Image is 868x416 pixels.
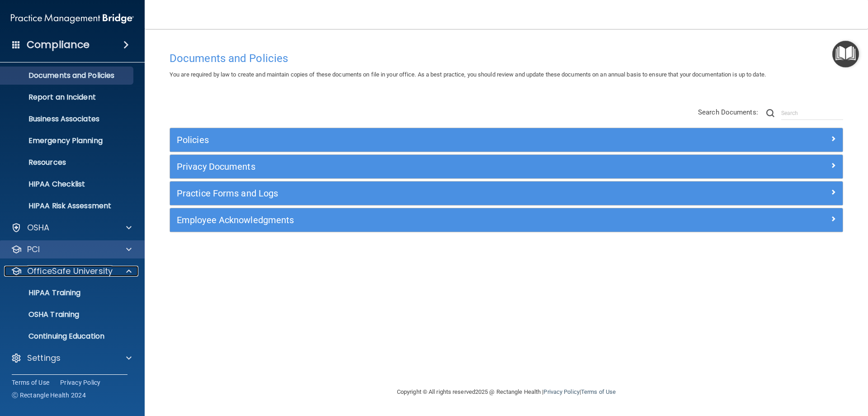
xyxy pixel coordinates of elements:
[177,213,836,227] a: Employee Acknowledgments
[27,222,50,233] p: OSHA
[11,353,132,363] a: Settings
[698,108,758,116] span: Search Documents:
[6,201,129,210] p: HIPAA Risk Assessment
[832,41,859,67] button: Open Resource Center
[11,266,132,277] a: OfficeSafe University
[6,158,129,167] p: Resources
[177,162,668,172] h5: Privacy Documents
[6,71,129,80] p: Documents and Policies
[27,244,40,255] p: PCI
[781,106,843,120] input: Search
[170,53,843,64] h4: Documents and Policies
[177,135,668,145] h5: Policies
[27,266,113,277] p: OfficeSafe University
[170,71,766,78] span: You are required by law to create and maintain copies of these documents on file in your office. ...
[581,388,616,395] a: Terms of Use
[11,244,132,255] a: PCI
[177,186,836,201] a: Practice Forms and Logs
[177,159,836,174] a: Privacy Documents
[6,332,129,341] p: Continuing Education
[6,136,129,145] p: Emergency Planning
[27,38,90,51] h4: Compliance
[60,378,101,387] a: Privacy Policy
[6,115,129,124] p: Business Associates
[6,310,79,319] p: OSHA Training
[341,378,671,406] div: Copyright © All rights reserved 2025 @ Rectangle Health | |
[766,109,774,117] img: ic-search.3b580494.png
[6,93,129,102] p: Report an Incident
[11,10,134,28] img: PMB logo
[177,133,836,147] a: Policies
[11,222,132,233] a: OSHA
[177,188,668,198] h5: Practice Forms and Logs
[6,288,80,297] p: HIPAA Training
[177,215,668,225] h5: Employee Acknowledgments
[12,378,49,387] a: Terms of Use
[543,388,579,395] a: Privacy Policy
[27,353,61,363] p: Settings
[6,180,129,189] p: HIPAA Checklist
[12,391,86,400] span: Ⓒ Rectangle Health 2024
